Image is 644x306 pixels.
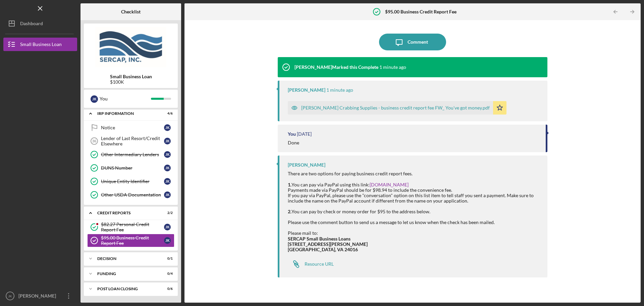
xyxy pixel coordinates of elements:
div: If you pay via PayPal, please use the "conversation" option on this list item to tell staff you s... [288,193,541,204]
div: You [288,131,296,137]
b: Small Business Loan [110,74,152,79]
div: DUNS Number [101,165,164,171]
div: J K [164,224,171,230]
button: [PERSON_NAME] Crabbing Supplies - business credit report fee FW_ You've got money.pdf [288,101,506,115]
div: $95.00 Business Credit Report Fee [101,235,164,246]
div: Dashboard [20,17,43,32]
time: 2025-08-18 12:47 [379,64,406,70]
div: 0 / 1 [161,257,173,261]
div: Please mail to: [288,230,541,252]
div: POST LOAN CLOSING [97,287,156,291]
div: J K [164,151,171,158]
div: [PERSON_NAME] [288,162,325,168]
div: J K [164,237,171,244]
div: [PERSON_NAME] [288,87,325,93]
button: JK[PERSON_NAME] [3,289,77,303]
a: Resource URL [288,257,334,271]
b: Checklist [121,9,141,14]
a: Other Intermediary LendersJK [87,148,174,161]
strong: 1. [288,182,291,187]
strong: [GEOGRAPHIC_DATA], VA 24016 [288,247,358,252]
strong: [STREET_ADDRESS][PERSON_NAME] [288,241,368,247]
tspan: 36 [92,139,96,143]
strong: 2. [288,209,291,214]
div: You can pay via PayPal using this link: [288,182,541,187]
time: 2025-08-15 17:10 [297,131,312,137]
div: $100K [110,79,152,85]
div: There are two options for paying business credit report fees. [288,171,541,176]
div: Lender of Last Resort/Credit Elsewhere [101,136,164,146]
a: DUNS NumberJK [87,161,174,175]
a: [DOMAIN_NAME] [370,182,409,187]
div: credit reports [97,211,156,215]
text: JK [8,294,12,298]
button: Comment [379,34,446,50]
div: J K [164,165,171,171]
div: Small Business Loan [20,38,62,53]
div: Notice [101,125,164,130]
div: $82.27 Personal Credit Report Fee [101,222,164,232]
img: Product logo [84,27,178,67]
div: J K [164,124,171,131]
div: J K [164,138,171,144]
time: 2025-08-18 12:47 [326,87,353,93]
button: Small Business Loan [3,38,77,51]
a: Unique Entity IdentifierJK [87,175,174,188]
div: J K [91,95,98,103]
div: Payments made via PayPal should be for $98.94 to include the convenience fee. [288,187,541,193]
div: Comment [408,34,428,50]
div: 2 / 2 [161,211,173,215]
b: $95.00 Business Credit Report Fee [385,9,457,14]
a: 36Lender of Last Resort/Credit ElsewhereJK [87,134,174,148]
div: [PERSON_NAME] [17,289,60,304]
div: Unique Entity Identifier [101,179,164,184]
div: You can pay by check or money order for $95 to the address below. [288,209,541,214]
div: Done [288,140,299,145]
a: Other USDA DocumentationJK [87,188,174,202]
div: Decision [97,257,156,261]
button: Dashboard [3,17,77,30]
strong: SERCAP Small Business Loans [288,236,351,242]
div: 0 / 6 [161,287,173,291]
a: $82.27 Personal Credit Report FeeJK [87,220,174,234]
div: IRP Information [97,112,156,116]
div: J K [164,178,171,185]
div: 0 / 4 [161,272,173,276]
div: [PERSON_NAME] Crabbing Supplies - business credit report fee FW_ You've got money.pdf [301,105,490,111]
div: Funding [97,272,156,276]
div: J K [164,191,171,198]
a: NoticeJK [87,121,174,134]
div: Other Intermediary Lenders [101,152,164,157]
div: Resource URL [305,261,334,267]
div: Please use the comment button to send us a message to let us know when the check has been mailed. [288,220,541,225]
div: [PERSON_NAME] Marked this Complete [294,64,378,70]
div: 4 / 6 [161,112,173,116]
div: Other USDA Documentation [101,192,164,198]
a: $95.00 Business Credit Report FeeJK [87,234,174,247]
div: You [100,93,151,104]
